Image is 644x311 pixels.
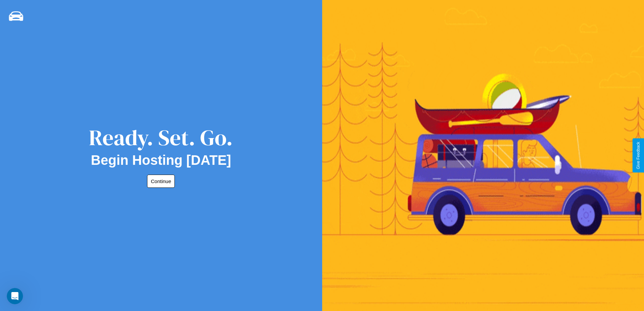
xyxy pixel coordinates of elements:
div: Give Feedback [636,142,641,169]
button: Continue [147,175,175,188]
iframe: Intercom live chat [7,288,23,304]
h2: Begin Hosting [DATE] [91,153,231,168]
div: Ready. Set. Go. [89,123,233,153]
